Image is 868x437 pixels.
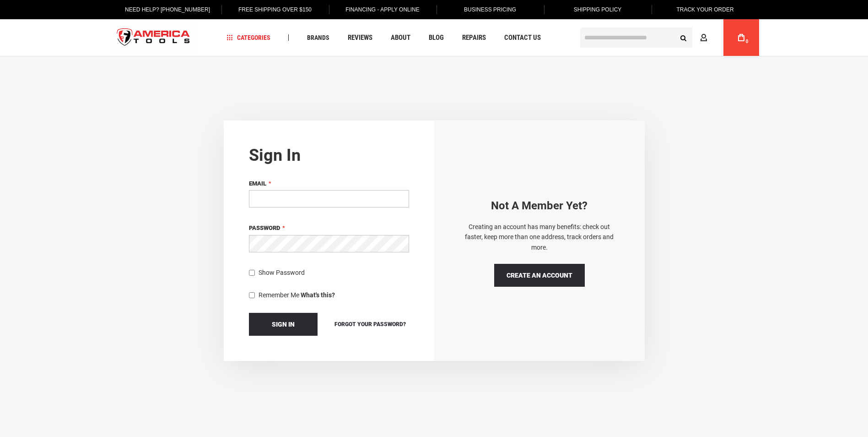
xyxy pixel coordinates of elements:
strong: Sign in [249,146,301,165]
span: Forgot Your Password? [334,321,406,328]
a: Repairs [458,32,490,44]
a: Categories [222,32,275,44]
strong: Not a Member yet? [491,199,588,212]
span: Remember Me [259,291,299,299]
span: Brands [307,34,329,41]
button: Search [675,29,692,46]
a: About [387,32,415,44]
span: Email [249,180,266,187]
a: Brands [303,32,334,44]
span: Blog [429,34,444,41]
a: Create an Account [494,264,585,287]
p: Creating an account has many benefits: check out faster, keep more than one address, track orders... [459,222,620,252]
a: store logo [109,21,198,55]
a: 0 [733,19,750,56]
span: Show Password [259,269,305,276]
img: America Tools [109,21,198,55]
strong: What's this? [301,291,335,299]
a: Reviews [344,32,377,44]
span: Shipping Policy [574,6,622,13]
span: Repairs [462,34,486,41]
a: Forgot Your Password? [331,319,409,329]
a: Contact Us [500,32,545,44]
span: Create an Account [507,272,572,279]
button: Sign In [249,313,318,336]
span: Sign In [272,321,295,328]
a: Blog [425,32,448,44]
span: Reviews [348,34,372,41]
span: About [391,34,410,41]
span: 0 [746,39,749,44]
span: Contact Us [504,34,541,41]
span: Categories [226,34,270,41]
span: Password [249,224,280,231]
